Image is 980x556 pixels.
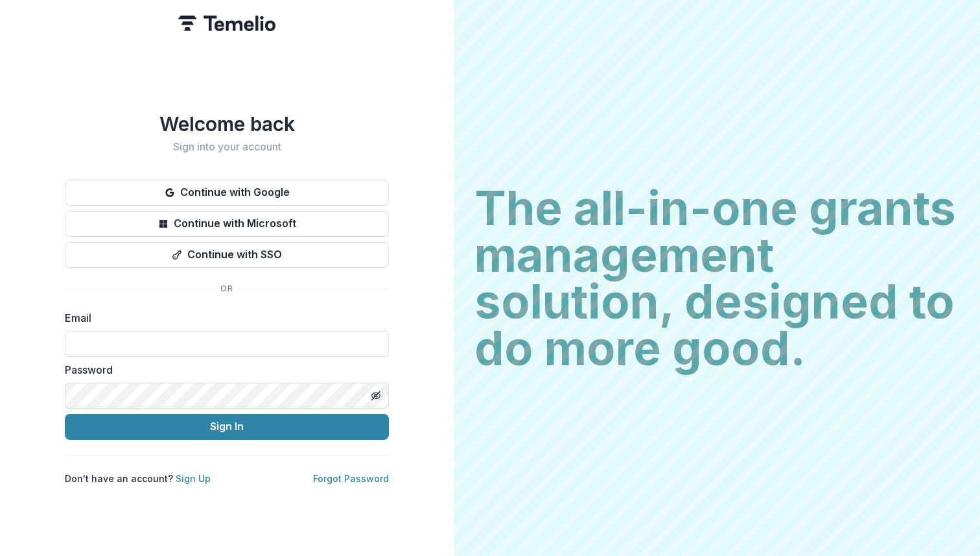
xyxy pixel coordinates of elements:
a: Forgot Password [313,473,389,484]
button: Continue with Google [65,180,389,206]
button: Toggle password visibility [366,385,386,406]
label: Email [65,310,381,326]
h1: Welcome back [65,112,389,136]
a: Sign Up [176,473,211,484]
img: Temelio [178,16,275,31]
h2: Sign into your account [65,141,389,153]
button: Continue with Microsoft [65,211,389,237]
label: Password [65,362,381,378]
p: Don't have an account? [65,472,211,485]
button: Sign In [65,414,389,440]
button: Continue with SSO [65,242,389,268]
